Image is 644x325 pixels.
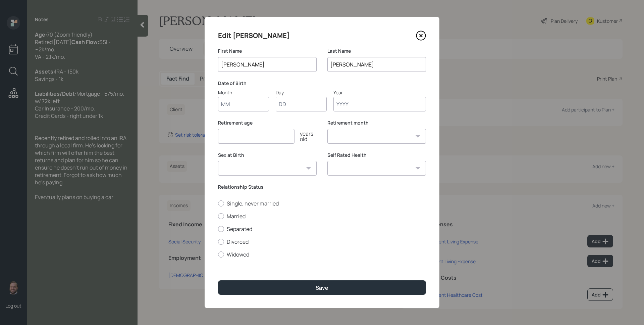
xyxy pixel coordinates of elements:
label: Divorced [218,238,426,245]
label: Last Name [327,48,426,54]
input: Year [333,97,426,111]
div: Year [333,89,426,96]
div: Save [316,284,328,291]
h4: Edit [PERSON_NAME] [218,30,290,41]
input: Month [218,97,269,111]
label: Self Rated Health [327,152,426,158]
label: Retirement age [218,120,317,126]
div: Month [218,89,269,96]
label: Widowed [218,251,426,258]
label: Married [218,213,426,220]
label: Date of Birth [218,80,426,87]
label: Relationship Status [218,184,426,190]
label: Single, never married [218,200,426,207]
button: Save [218,280,426,295]
div: years old [294,131,317,142]
div: Day [276,89,327,96]
input: Day [276,97,327,111]
label: Separated [218,225,426,233]
label: Retirement month [327,120,426,126]
label: First Name [218,48,317,54]
label: Sex at Birth [218,152,317,158]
